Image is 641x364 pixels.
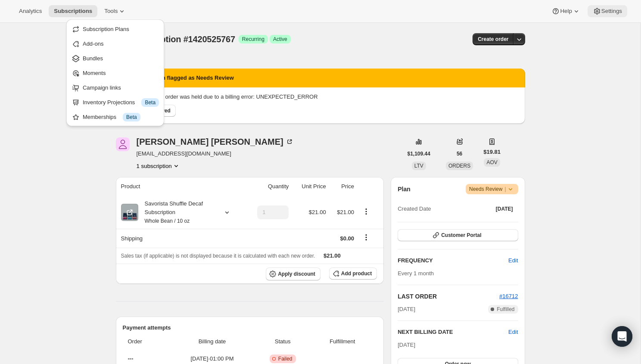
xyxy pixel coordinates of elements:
[448,163,470,169] span: ORDERS
[612,326,632,347] div: Open Intercom Messenger
[266,268,320,280] button: Apply discount
[337,209,354,215] span: $21.00
[329,177,357,196] th: Price
[116,229,246,248] th: Shipping
[69,51,162,65] button: Bundles
[451,148,467,160] button: 56
[121,204,138,221] img: product img
[359,207,373,216] button: Product actions
[116,177,246,196] th: Product
[497,306,514,313] span: Fulfilled
[145,99,156,106] span: Beta
[398,256,508,265] h2: FREQUENCY
[483,148,501,156] span: $19.81
[172,337,252,346] span: Billing date
[137,137,294,146] div: [PERSON_NAME] [PERSON_NAME]
[83,26,129,32] span: Subscription Plans
[278,271,315,277] span: Apply discount
[398,205,431,213] span: Created Date
[258,337,308,346] span: Status
[121,253,315,259] span: Sales tax (if applicable) is not displayed because it is calculated with each new order.
[491,203,518,215] button: [DATE]
[457,150,462,157] span: 56
[83,40,103,47] span: Add-ons
[441,232,481,239] span: Customer Portal
[499,292,518,301] button: #16712
[398,305,415,314] span: [DATE]
[398,185,411,193] h2: Plan
[54,8,92,15] span: Subscriptions
[123,324,377,332] h2: Payment attempts
[402,148,436,160] button: $1,109.44
[601,8,622,15] span: Settings
[588,5,627,17] button: Settings
[313,337,372,346] span: Fulfillment
[398,292,499,301] h2: LAST ORDER
[340,235,354,242] span: $0.00
[473,33,513,45] button: Create order
[478,36,508,43] span: Create order
[398,229,518,241] button: Customer Portal
[104,8,118,15] span: Tools
[329,268,377,280] button: Add product
[49,5,97,17] button: Subscriptions
[398,342,415,348] span: [DATE]
[499,293,518,299] a: #16712
[278,355,292,362] span: Failed
[69,95,162,109] button: Inventory Projections
[69,66,162,80] button: Moments
[398,270,434,277] span: Every 1 month
[69,110,162,124] button: Memberships
[309,209,326,215] span: $21.00
[341,270,372,277] span: Add product
[503,254,523,268] button: Edit
[83,70,106,76] span: Moments
[504,186,506,193] span: |
[469,185,515,193] span: Needs Review
[560,8,572,15] span: Help
[273,36,287,43] span: Active
[486,159,497,165] span: AOV
[508,256,518,265] span: Edit
[14,5,47,17] button: Analytics
[137,149,294,158] span: [EMAIL_ADDRESS][DOMAIN_NAME]
[126,114,137,121] span: Beta
[291,177,328,196] th: Unit Price
[99,5,131,17] button: Tools
[19,8,42,15] span: Analytics
[130,34,235,44] span: Subscription #1420525767
[83,98,159,107] div: Inventory Projections
[128,355,134,362] span: ---
[242,36,264,43] span: Recurring
[83,113,159,121] div: Memberships
[69,81,162,94] button: Campaign links
[69,37,162,50] button: Add-ons
[123,332,170,351] th: Order
[496,205,513,212] span: [DATE]
[83,84,121,91] span: Campaign links
[145,218,190,224] small: Whole Bean / 10 oz
[408,150,430,157] span: $1,109.44
[123,93,518,101] p: The subscription order was held due to a billing error: UNEXPECTED_ERROR
[398,328,508,336] h2: NEXT BILLING DATE
[116,137,130,151] span: Kristina McMenamin
[69,22,162,36] button: Subscription Plans
[131,74,234,82] h2: Subscription flagged as Needs Review
[245,177,291,196] th: Quantity
[138,199,216,225] div: Savorista Shuffle Decaf Subscription
[137,162,180,170] button: Product actions
[172,355,252,363] span: [DATE] · 01:00 PM
[508,328,518,336] button: Edit
[359,233,373,242] button: Shipping actions
[83,55,103,62] span: Bundles
[546,5,585,17] button: Help
[324,252,341,259] span: $21.00
[414,163,423,169] span: LTV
